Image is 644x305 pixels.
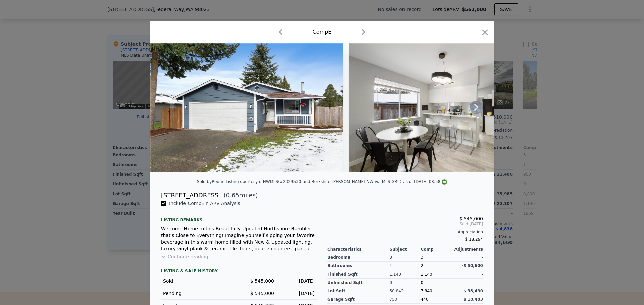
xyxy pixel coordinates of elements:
[463,297,483,302] span: $ 18,483
[465,237,483,242] span: $ 18,294
[421,262,452,270] div: 2
[163,290,233,297] div: Pending
[150,43,343,172] img: Property Img
[349,43,542,172] img: Property Img
[462,263,483,268] span: -$ 50,600
[226,192,239,199] span: 0.65
[166,201,243,206] span: Include Comp E in ARV Analysis
[442,179,447,185] img: NWMLS Logo
[327,287,390,295] div: Lot Sqft
[161,268,317,275] div: LISTING & SALE HISTORY
[452,270,483,279] div: -
[327,262,390,270] div: Bathrooms
[459,216,483,221] span: $ 545,000
[390,247,421,252] div: Subject
[463,289,483,293] span: $ 38,430
[390,262,421,270] div: 1
[327,229,483,235] div: Appreciation
[313,28,332,36] div: Comp E
[421,247,452,252] div: Comp
[327,221,483,227] span: Sold [DATE]
[327,247,390,252] div: Characteristics
[421,289,432,293] span: 7,840
[421,272,432,277] span: 1,140
[390,270,421,279] div: 1,140
[327,295,390,304] div: Garage Sqft
[452,253,483,262] div: -
[452,279,483,287] div: -
[421,297,428,302] span: 440
[226,179,447,184] div: Listing courtesy of NWMLS (#2329530) and Berkshire [PERSON_NAME] NW via MLS GRID as of [DATE] 08:58
[390,287,421,295] div: 50,842
[390,295,421,304] div: 750
[221,190,258,200] span: ( miles)
[390,253,421,262] div: 3
[327,270,390,279] div: Finished Sqft
[421,255,423,260] span: 3
[250,291,274,296] span: $ 545,000
[161,190,221,200] div: [STREET_ADDRESS]
[279,290,315,297] div: [DATE]
[161,253,208,260] button: Continue reading
[452,247,483,252] div: Adjustments
[390,279,421,287] div: 0
[163,278,233,284] div: Sold
[197,179,226,184] div: Sold by Redfin .
[161,225,317,252] div: Welcome Home to this Beautifully Updated Northshore Rambler that's Close to Everything! Imagine y...
[161,212,317,223] div: Listing remarks
[327,253,390,262] div: Bedrooms
[327,279,390,287] div: Unfinished Sqft
[250,278,274,284] span: $ 545,000
[421,280,423,285] span: 0
[279,278,315,284] div: [DATE]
